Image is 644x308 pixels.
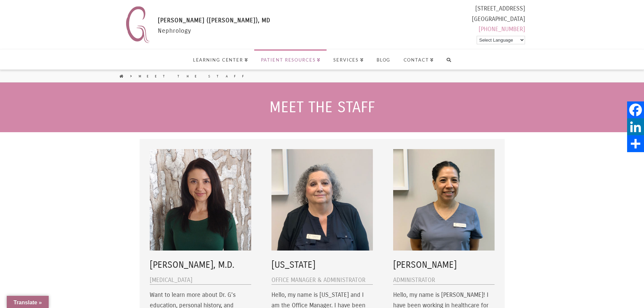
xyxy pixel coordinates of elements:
[271,259,373,271] h5: [US_STATE]
[472,34,525,46] div: Powered by
[397,49,440,70] a: Contact
[404,58,434,62] span: Contact
[271,149,373,251] img: Virginia.jpg
[627,101,644,118] a: Facebook
[627,118,644,135] a: LinkedIn
[193,58,248,62] span: Learning Center
[479,25,525,33] a: [PHONE_NUMBER]
[271,276,373,285] h6: Office Manager & Administrator
[393,149,495,251] img: Mariana.jpg
[150,259,251,271] h5: [PERSON_NAME], M.D.
[377,58,391,62] span: Blog
[150,149,251,251] img: Team-DrG.jpg
[472,3,525,37] div: [STREET_ADDRESS] [GEOGRAPHIC_DATA]
[370,49,397,70] a: Blog
[14,300,42,305] span: Translate »
[393,259,495,271] h5: [PERSON_NAME]
[158,17,270,24] span: [PERSON_NAME] ([PERSON_NAME]), MD
[139,74,250,79] a: Meet the Staff
[186,49,254,70] a: Learning Center
[261,58,320,62] span: Patient Resources
[477,36,525,44] select: Language Translate Widget
[393,276,495,285] h6: Administrator
[158,15,270,46] div: Nephrology
[327,49,370,70] a: Services
[150,276,251,285] h6: [MEDICAL_DATA]
[254,49,327,70] a: Patient Resources
[333,58,364,62] span: Services
[123,3,153,46] img: Nephrology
